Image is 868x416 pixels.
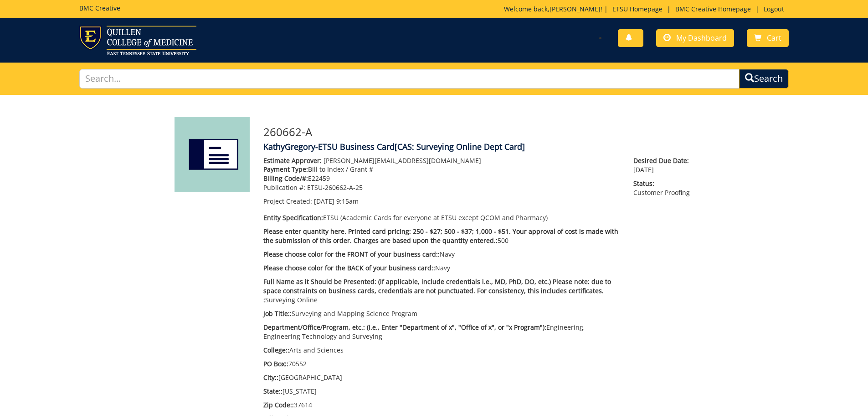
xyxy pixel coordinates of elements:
[263,359,288,368] span: PO Box::
[263,387,282,395] span: State::
[767,33,781,43] span: Cart
[263,323,546,332] span: Department/Office/Program, etc.: (i.e., Enter "Department of x", "Office of x", or "x Program"):
[263,126,694,138] h3: 260662-A
[263,373,620,382] p: [GEOGRAPHIC_DATA]
[263,277,620,305] p: Surveying Online
[263,359,620,369] p: 70552
[747,29,789,47] a: Cart
[263,309,620,318] p: Surveying and Mapping Science Program
[263,213,620,222] p: ETSU (Academic Cards for everyone at ETSU except QCOM and Pharmacy)
[263,142,694,152] h4: KathyGregory-ETSU Business Card
[79,26,196,55] img: ETSU logo
[263,263,435,272] span: Please choose color for the BACK of your business card::
[263,323,620,341] p: Engineering, Engineering Technology and Surveying
[633,156,693,165] span: Desired Due Date:
[79,5,120,11] h5: BMC Creative
[175,117,250,192] img: Product featured image
[263,250,620,259] p: Navy
[263,183,305,192] span: Publication #:
[759,5,789,13] a: Logout
[739,69,789,89] button: Search
[79,69,740,89] input: Search...
[263,165,620,174] p: Bill to Index / Grant #
[550,5,601,13] a: [PERSON_NAME]
[263,227,618,245] span: Please enter quantity here. Printed card pricing: 250 - $27; 500 - $37; 1,000 - $51. Your approva...
[263,227,620,245] p: 500
[504,5,789,14] p: Welcome back, ! | | |
[307,183,363,192] span: ETSU-260662-A-25
[263,156,620,165] p: [PERSON_NAME][EMAIL_ADDRESS][DOMAIN_NAME]
[608,5,667,13] a: ETSU Homepage
[633,179,693,197] p: Customer Proofing
[263,263,620,273] p: Navy
[263,346,289,354] span: College::
[263,250,440,258] span: Please choose color for the FRONT of your business card::
[263,373,278,382] span: City::
[263,213,323,222] span: Entity Specification:
[656,29,734,47] a: My Dashboard
[263,400,294,409] span: Zip Code::
[263,309,292,318] span: Job Title::
[671,5,755,13] a: BMC Creative Homepage
[263,174,308,183] span: Billing Code/#:
[263,277,611,304] span: Full Name as it Should be Presented: (if applicable, include credentials i.e., MD, PhD, DO, etc.)...
[263,387,620,396] p: [US_STATE]
[676,33,727,43] span: My Dashboard
[633,179,693,188] span: Status:
[263,165,308,174] span: Payment Type:
[314,197,359,205] span: [DATE] 9:15am
[263,174,620,183] p: E22459
[263,156,322,165] span: Estimate Approver:
[263,346,620,355] p: Arts and Sciences
[395,141,525,152] span: [CAS: Surveying Online Dept Card]
[263,197,312,205] span: Project Created:
[263,400,620,410] p: 37614
[633,156,693,174] p: [DATE]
